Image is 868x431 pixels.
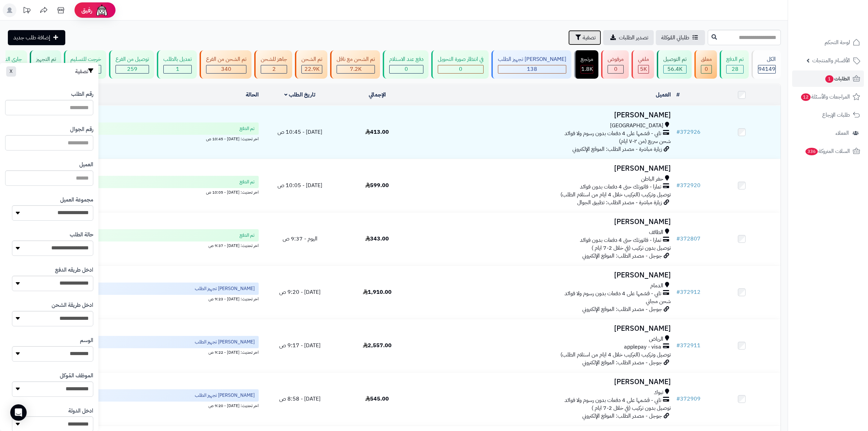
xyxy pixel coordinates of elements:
div: تم التجهيز [36,55,56,63]
div: في انتظار صورة التحويل [438,55,484,63]
div: اخر تحديث: [DATE] - 9:37 ص [10,241,259,249]
a: الإجمالي [369,91,386,99]
label: ادخل طريقة الشحن [52,301,93,309]
div: اخر تحديث: [DATE] - 9:22 ص [10,348,259,355]
a: جاهز للشحن 2 [253,50,294,79]
div: اخر تحديث: [DATE] - 10:45 ص [10,135,259,142]
a: لوحة التحكم [792,34,864,51]
span: جوجل - مصدر الطلب: الموقع الإلكتروني [582,252,662,260]
span: تم الدفع [240,179,255,185]
a: مرفوض 0 [600,50,630,79]
a: السلات المتروكة336 [792,143,864,159]
div: 0 [438,65,483,73]
div: مرتجع [581,55,593,63]
div: مرفوض [608,55,624,63]
a: المراجعات والأسئلة12 [792,89,864,105]
span: توصيل بدون تركيب (في خلال 2-7 ايام ) [592,244,671,252]
span: [PERSON_NAME] تجهيز الطلب [195,392,255,399]
span: جوجل - مصدر الطلب: الموقع الإلكتروني [582,358,662,367]
span: رفيق [81,6,92,14]
span: 2 [272,65,276,73]
span: 5K [640,65,647,73]
div: [PERSON_NAME] تجهيز الطلب [498,55,566,63]
h3: [PERSON_NAME] [419,378,671,386]
div: 0 [608,65,623,73]
span: [DATE] - 9:17 ص [279,341,321,350]
a: #372920 [676,181,701,190]
a: تحديثات المنصة [18,3,35,19]
div: 4954 [638,65,649,73]
span: 22.9K [304,65,320,73]
span: الطلبات [825,74,850,83]
div: ملغي [638,55,649,63]
div: الكل [758,55,776,63]
a: #372926 [676,128,701,136]
span: طلبات الإرجاع [822,110,850,120]
span: 336 [805,148,818,155]
a: الكل94149 [750,50,782,79]
span: 12 [801,93,811,101]
label: الموظف المُوكل [60,372,93,380]
span: تابي - قسّمها على 4 دفعات بدون رسوم ولا فوائد [565,396,661,404]
label: العميل [79,161,93,169]
a: تاريخ الطلب [284,91,315,99]
div: تم الدفع [726,55,744,63]
div: اخر تحديث: [DATE] - 9:20 ص [10,402,259,409]
span: حفر الباطن [641,175,663,183]
span: [DATE] - 10:45 ص [277,128,322,136]
div: 0 [701,65,711,73]
span: توصيل بدون تركيب (في خلال 2-7 ايام ) [592,404,671,412]
a: #372807 [676,235,701,243]
span: 1 [825,75,833,83]
span: الأقسام والمنتجات [812,56,850,65]
span: [DATE] - 10:05 ص [277,181,322,190]
span: 138 [527,65,537,73]
a: معلق 0 [693,50,718,79]
span: X [10,68,13,75]
label: الوسم [80,337,93,344]
span: # [676,341,680,350]
div: 0 [390,65,423,73]
button: تصفية [568,30,601,45]
a: تم الشحن من الفرع 340 [198,50,253,79]
div: اخر تحديث: [DATE] - 9:23 ص [10,295,259,302]
div: اخر تحديث: [DATE] - 10:05 ص [10,188,259,195]
span: تبوك [654,389,663,396]
span: تصفية [583,34,596,42]
div: 138 [498,65,566,73]
span: 94149 [758,65,775,73]
h3: [PERSON_NAME] [419,271,671,279]
span: تم الدفع [240,125,255,132]
a: # [676,91,680,99]
a: في انتظار صورة التحويل 0 [430,50,490,79]
span: [DATE] - 9:20 ص [279,288,321,296]
span: 7.2K [350,65,362,73]
h3: [PERSON_NAME] [419,111,671,119]
span: 545.00 [365,395,389,403]
span: [GEOGRAPHIC_DATA] [610,122,663,130]
span: # [676,128,680,136]
label: رقم الجوال [70,126,93,133]
span: 0 [459,65,462,73]
label: ادخل طريقه الدفع [55,266,93,274]
h3: [PERSON_NAME] [419,165,671,172]
label: ادخل الدولة [68,407,93,415]
div: 22904 [302,65,322,73]
span: [PERSON_NAME] تجهيز الطلب [195,339,255,345]
img: ai-face.png [95,3,109,17]
span: شحن سريع (من ٢-٧ ايام) [619,137,671,145]
div: 340 [206,65,246,73]
span: الطائف [649,228,663,236]
span: تابي - قسّمها على 4 دفعات بدون رسوم ولا فوائد [565,130,661,138]
label: مجموعة العميل [60,196,93,204]
a: دفع عند الاستلام 0 [381,50,430,79]
span: # [676,235,680,243]
a: [PERSON_NAME] تجهيز الطلب 138 [490,50,573,79]
span: المراجعات والأسئلة [800,92,850,102]
a: تعديل بالطلب 1 [155,50,198,79]
div: 2 [261,65,287,73]
div: معلق [701,55,712,63]
span: تمارا - فاتورتك حتى 4 دفعات بدون فوائد [580,236,661,244]
span: زيارة مباشرة - مصدر الطلب: تطبيق الجوال [577,198,662,207]
span: # [676,395,680,403]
